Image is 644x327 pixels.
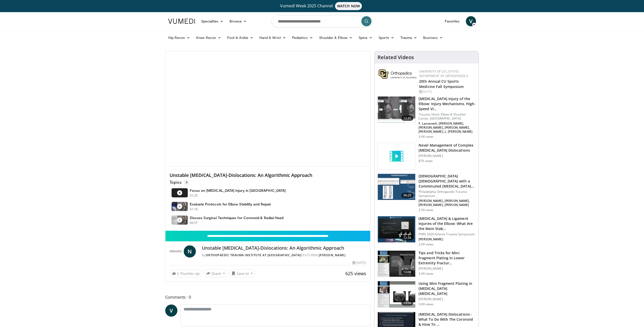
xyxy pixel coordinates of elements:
a: Pediatrics [289,33,316,43]
a: Specialties [198,16,227,26]
a: 12:34 [MEDICAL_DATA] & Ligament Injuries of the Elbow: What Are the Main Stab… FORE 2020 Atlanta ... [378,216,475,246]
a: V [165,305,177,317]
video-js: Video Player [165,51,370,167]
p: 3.4K views [419,272,433,276]
p: 2.3K views [419,208,433,212]
a: 12:45 [MEDICAL_DATA] Injury of the Elbow: Injury Mechanisms, High-Speed Vi… Trauma, Hand, Elbow &... [378,96,475,139]
a: Trauma [397,33,420,43]
a: 13:50 Using Mini Fragment Plating in [MEDICAL_DATA] [MEDICAL_DATA] [PERSON_NAME] 3.0K views [378,281,475,308]
img: 467736d8-c200-4d3c-95b3-06b7e0fe112d.150x105_q85_crop-smart_upscale.jpg [378,97,415,123]
p: Philadelphia Orthopaedic Trauma Symposium [419,190,475,198]
p: 3.4K views [419,135,433,139]
span: 13:50 [401,300,413,306]
a: [PERSON_NAME] [319,253,346,257]
p: Topics [170,180,189,185]
a: V [466,16,476,26]
p: [PERSON_NAME] [419,154,475,158]
span: 12:45 [401,116,413,121]
h3: Novel Management of Complex [MEDICAL_DATA] Dislocations [419,143,475,153]
p: [PERSON_NAME] [419,267,475,271]
a: 13:08 Tips and Tricks for Mini Fragment Plating in Lower Extremity Fractur… [PERSON_NAME] 3.4K views [378,250,475,277]
span: Comments 0 [165,294,371,300]
p: [PERSON_NAME] [419,237,475,241]
span: WATCH NOW [335,2,362,10]
span: 08:29 [401,193,413,198]
span: 625 views [345,270,366,276]
p: [PERSON_NAME], [PERSON_NAME], [PERSON_NAME], [PERSON_NAME] [419,199,475,207]
button: Share [204,269,227,277]
p: 879 views [419,159,433,163]
p: 2.0K views [419,242,433,246]
div: [DATE] [419,89,474,94]
div: [DATE] [352,261,366,265]
a: Sports [376,33,397,43]
img: Orthopaedic Trauma Institute at UCSF [170,245,182,258]
img: e99c8a6e-85d3-4423-8a25-c053fab901c1.150x105_q85_crop-smart_upscale.jpg [378,251,415,277]
h4: Unstable [MEDICAL_DATA]-Dislocations: An Algorithmic Approach [170,173,366,178]
img: VuMedi Logo [168,19,195,24]
h3: [MEDICAL_DATA] & Ligament Injuries of the Elbow: What Are the Main Stab… [419,216,475,231]
p: FORE 2020 Atlanta Trauma Symposium [419,232,475,236]
span: 12:34 [401,235,413,240]
a: Orthopaedic Trauma Institute at [GEOGRAPHIC_DATA] [206,253,301,257]
span: 13:08 [401,270,413,275]
a: University of [US_STATE] Department of Orthopaedics [419,69,468,78]
h3: [MEDICAL_DATA] Injury of the Elbow: Injury Mechanisms, High-Speed Vi… [419,96,475,111]
a: Hand & Wrist [256,33,289,43]
h3: [DEMOGRAPHIC_DATA] [DEMOGRAPHIC_DATA] with a Comminuted [MEDICAL_DATA] Open Reduction. Wha… [419,174,475,189]
h4: Focus on [MEDICAL_DATA] Injury in [GEOGRAPHIC_DATA] [190,188,286,193]
span: 5 [177,271,179,276]
a: N [184,245,196,258]
h3: Tips and Tricks for Mini Fragment Plating in Lower Extremity Fractur… [419,250,475,266]
a: Vumedi Week 2025 ChannelWATCH NOW [169,2,475,10]
a: Favorites [442,16,463,26]
a: 20th Annual CU Sports Medicine Fall Symposium [419,79,464,89]
p: 06:57 [190,221,198,225]
h4: Unstable [MEDICAL_DATA]-Dislocations: An Algorithmic Approach [202,245,366,251]
a: 5 Thumbs Up [170,270,202,277]
a: 08:29 [DEMOGRAPHIC_DATA] [DEMOGRAPHIC_DATA] with a Comminuted [MEDICAL_DATA] Open Reduction. Wha…... [378,174,475,212]
p: 01:18 [190,207,198,212]
a: Novel Management of Complex [MEDICAL_DATA] Dislocations [PERSON_NAME] 879 views [378,143,475,170]
p: 3.0K views [419,302,433,306]
p: F. Lanzerath, [PERSON_NAME], [PERSON_NAME], [PERSON_NAME], [PERSON_NAME], L. [PERSON_NAME] [419,122,475,134]
img: 3a3b22d2-89b1-4b74-93ff-a48a4e2e30e6.150x105_q85_crop-smart_upscale.jpg [378,281,415,308]
span: 3 [184,180,189,185]
p: Trauma, Hand, Elbow & Shoulder Center, [GEOGRAPHIC_DATA] [419,112,475,121]
a: Shoulder & Elbow [316,33,356,43]
a: Foot & Ankle [224,33,256,43]
h3: Using Mini Fragment Plating in [MEDICAL_DATA] [MEDICAL_DATA] [419,281,475,296]
p: [PERSON_NAME] [419,297,475,301]
a: Spine [356,33,376,43]
img: 355603a8-37da-49b6-856f-e00d7e9307d3.png.150x105_q85_autocrop_double_scale_upscale_version-0.2.png [379,69,417,79]
img: 8d0480c8-314b-413d-8c8f-3ed9c0a9f9eb.150x105_q85_crop-smart_upscale.jpg [378,216,415,243]
button: Save to [229,269,255,277]
a: Hip Recon [165,33,193,43]
input: Search topics, interventions [272,15,373,27]
img: video_placeholder_short.svg [378,143,415,169]
a: Browse [226,16,250,26]
img: 7b83b94a-4810-4758-ae5b-0a9ae3811500.150x105_q85_crop-smart_upscale.jpg [378,174,415,200]
div: By FEATURING [202,253,366,258]
h3: [MEDICAL_DATA] Dislocations - What To Do With The Coronoid & How To … [419,312,475,327]
h4: Related Videos [378,54,414,60]
a: Knee Recon [193,33,224,43]
p: 01:25 [190,193,198,198]
h4: Discuss Surgical Techniques for Coronoid & Radial Head [190,216,284,220]
a: Business [420,33,446,43]
h4: Evaluate Protocols for Elbow Stability and Repair [190,202,271,206]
